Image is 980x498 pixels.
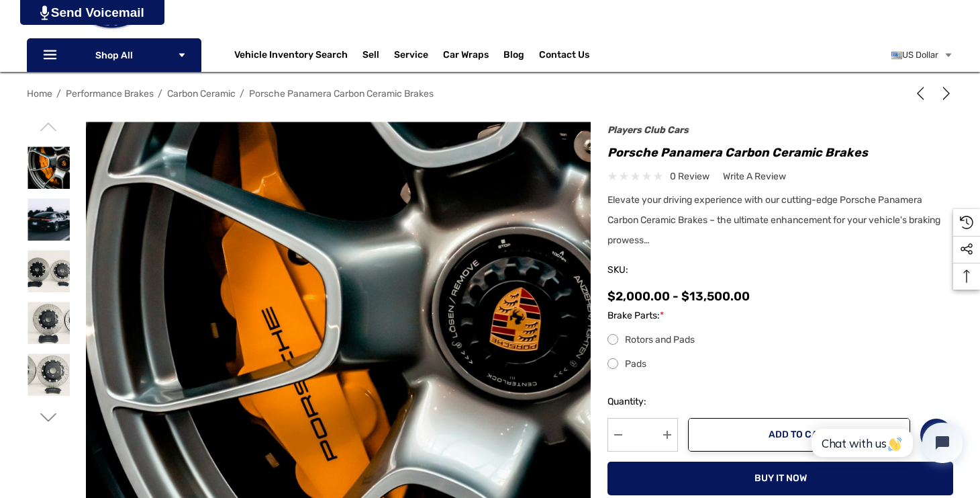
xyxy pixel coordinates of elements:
[607,261,675,280] span: SKU:
[891,42,953,69] a: USD
[688,418,910,452] button: Add to Cart
[362,42,394,69] a: Sell
[607,142,953,163] h1: Porsche Panamera Carbon Ceramic Brakes
[27,38,201,72] p: Shop All
[503,49,524,64] a: Blog
[607,462,953,495] button: Buy it now
[607,394,678,410] label: Quantity:
[167,88,236,99] a: Carbon Ceramic
[40,118,57,135] svg: Go to slide 3 of 3
[607,194,940,246] span: Elevate your driving experience with our cutting-edge Porsche Panamera Carbon Ceramic Brakes – th...
[723,171,786,183] span: Write a Review
[443,42,503,69] a: Car Wraps
[607,356,953,372] label: Pads
[249,88,434,99] a: Porsche Panamera Carbon Ceramic Brakes
[607,124,689,136] a: Players Club Cars
[66,88,154,99] a: Performance Brakes
[27,88,52,99] a: Home
[40,409,57,426] svg: Go to slide 2 of 3
[723,168,786,185] a: Write a Review
[607,332,953,348] label: Rotors and Pads
[28,198,70,241] img: Porsche Panamera Carbon Ceramic Brakes For Sale
[362,49,379,64] span: Sell
[177,50,187,60] svg: Icon Arrow Down
[934,87,953,100] a: Next
[960,243,973,256] svg: Social Media
[28,147,70,189] img: Porsche Panamera Carbon Ceramic Brakes For Sale
[539,49,589,64] a: Contact Us
[443,49,489,64] span: Car Wraps
[28,302,70,344] img: Porsche Panamera Carbon Ceramic Brakes For Sale
[670,168,709,185] span: 0 review
[914,87,932,100] a: Previous
[28,250,70,292] img: Porsche Panamera Carbon Ceramic Brakes For Sale
[42,48,62,63] svg: Icon Line
[607,308,953,324] label: Brake Parts:
[960,216,973,229] svg: Recently Viewed
[28,354,70,396] img: Porsche Panamera Carbon Ceramic Brakes For Sale
[234,49,348,64] a: Vehicle Inventory Search
[27,82,953,106] nav: Breadcrumb
[953,269,980,283] svg: Top
[797,411,974,474] iframe: Tidio Chat
[40,5,49,20] img: PjwhLS0gR2VuZXJhdG9yOiBHcmF2aXQuaW8gLS0+PHN2ZyB4bWxucz0iaHR0cDovL3d3dy53My5vcmcvMjAwMC9zdmciIHhtb...
[394,49,428,64] a: Service
[607,289,750,304] span: $2,000.00 - $13,500.00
